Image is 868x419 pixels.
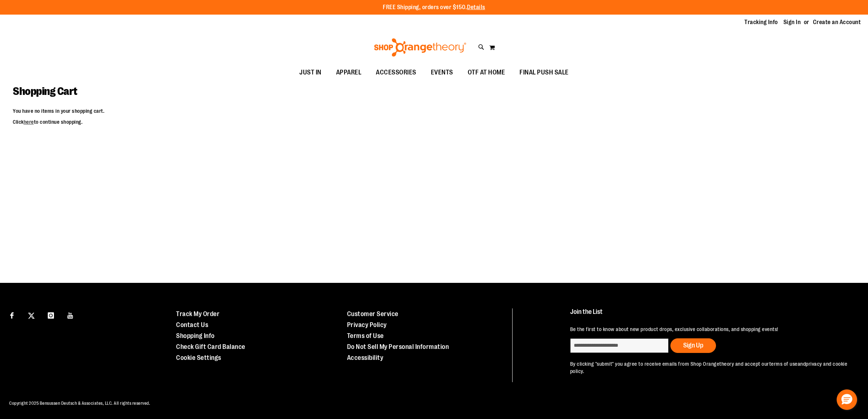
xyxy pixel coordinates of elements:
span: EVENTS [431,64,453,81]
a: Accessibility [347,354,384,361]
button: Hello, have a question? Let’s chat. [837,389,857,410]
button: Sign Up [670,338,716,353]
span: Copyright 2025 Bensussen Deutsch & Associates, LLC. All rights reserved. [9,401,150,406]
span: OTF AT HOME [468,64,505,81]
a: OTF AT HOME [460,64,513,81]
img: Shop Orangetheory [373,38,467,57]
a: Details [467,4,485,11]
a: Visit our X page [25,308,38,321]
p: You have no items in your shopping cart. [13,107,855,115]
span: JUST IN [299,64,322,81]
span: Shopping Cart [13,85,77,97]
p: Click to continue shopping. [13,118,855,126]
input: enter email [570,338,669,353]
a: Visit our Youtube page [64,308,77,321]
a: Visit our Instagram page [44,308,57,321]
a: terms of use [769,361,798,367]
img: Twitter [28,312,35,319]
p: Be the first to know about new product drops, exclusive collaborations, and shopping events! [570,326,849,333]
a: Terms of Use [347,332,384,339]
a: privacy and cookie policy. [570,361,848,374]
p: FREE Shipping, orders over $150. [383,3,485,12]
a: Sign In [783,18,801,26]
span: Sign Up [683,342,703,349]
a: Tracking Info [744,18,778,26]
a: Visit our Facebook page [5,308,18,321]
a: Do Not Sell My Personal Information [347,343,449,350]
a: JUST IN [292,64,329,81]
a: EVENTS [424,64,460,81]
a: ACCESSORIES [369,64,424,81]
a: Create an Account [813,18,861,26]
span: ACCESSORIES [376,64,416,81]
a: APPAREL [329,64,369,81]
a: Check Gift Card Balance [176,343,245,350]
a: here [24,119,34,125]
a: FINAL PUSH SALE [512,64,576,81]
a: Privacy Policy [347,321,387,328]
span: APPAREL [336,64,362,81]
a: Customer Service [347,310,398,318]
h4: Join the List [570,308,849,322]
a: Contact Us [176,321,208,328]
span: FINAL PUSH SALE [519,64,569,81]
a: Cookie Settings [176,354,221,361]
a: Track My Order [176,310,219,318]
a: Shopping Info [176,332,215,339]
p: By clicking "submit" you agree to receive emails from Shop Orangetheory and accept our and [570,360,849,375]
